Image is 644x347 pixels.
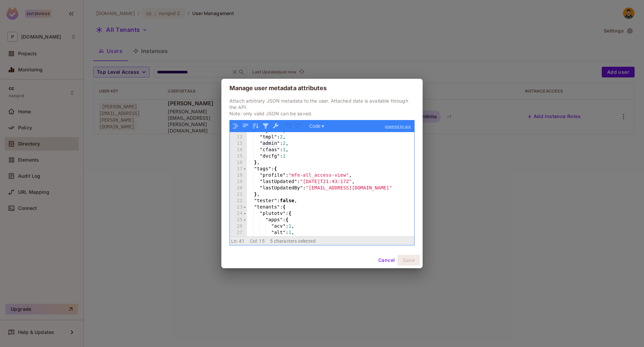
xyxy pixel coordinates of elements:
div: 18 [230,172,247,179]
div: 23 [230,204,247,211]
p: Attach arbitrary JSON metadata to the user. Attached data is available through the API. Note: onl... [229,98,415,117]
div: 13 [230,140,247,147]
div: 27 [230,230,247,236]
div: 20 [230,185,247,191]
button: Undo last action (Ctrl+Z) [284,122,293,130]
div: 21 [230,191,247,198]
button: Code ▾ [307,122,326,130]
button: Save [397,255,420,266]
span: characters selected [274,238,316,244]
div: 24 [230,211,247,217]
div: 12 [230,134,247,140]
div: 26 [230,223,247,230]
button: Format JSON data, with proper indentation and line feeds (Ctrl+I) [231,122,240,130]
span: Ln: [231,238,237,244]
button: Filter, sort, or transform contents [261,122,270,130]
div: 17 [230,166,247,172]
button: Cancel [376,255,397,266]
span: 41 [239,238,244,244]
button: Redo (Ctrl+Shift+Z) [294,122,303,130]
button: Compact JSON data, remove all whitespaces (Ctrl+Shift+I) [241,122,250,130]
div: 15 [230,153,247,160]
div: 25 [230,217,247,223]
div: 14 [230,147,247,153]
button: Sort contents [251,122,260,130]
h2: Manage user metadata attributes [221,79,423,98]
span: 15 [259,238,264,244]
div: 16 [230,160,247,166]
div: 28 [230,236,247,242]
a: powered by ace [382,120,414,132]
div: 19 [230,179,247,185]
span: 5 [270,238,273,244]
span: Col: [250,238,258,244]
div: 22 [230,198,247,204]
button: Repair JSON: fix quotes and escape characters, remove comments and JSONP notation, turn JavaScrip... [271,122,280,130]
